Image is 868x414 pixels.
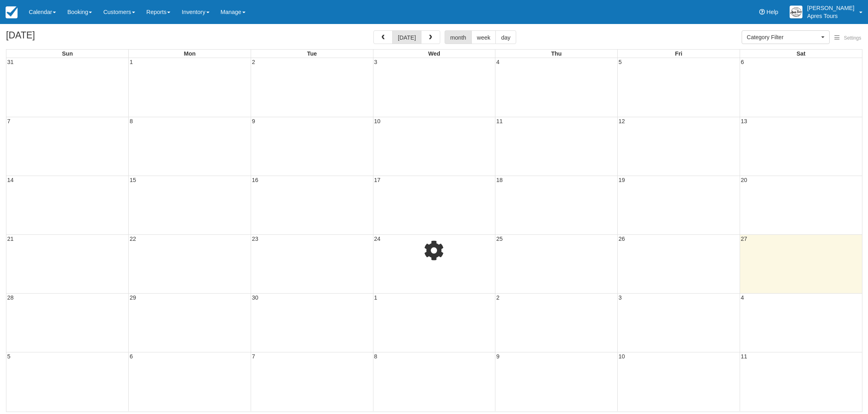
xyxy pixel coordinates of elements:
[742,30,830,44] button: Category Filter
[6,177,14,183] span: 14
[675,50,682,57] span: Fri
[251,236,259,242] span: 23
[618,353,626,360] span: 10
[428,50,440,57] span: Wed
[251,294,259,301] span: 30
[6,30,107,45] h2: [DATE]
[618,177,626,183] span: 19
[495,353,500,360] span: 9
[6,294,14,301] span: 28
[251,177,259,183] span: 16
[807,12,854,20] p: Apres Tours
[766,9,778,15] span: Help
[740,177,748,183] span: 20
[251,118,256,124] span: 9
[471,30,496,44] button: week
[618,118,626,124] span: 12
[740,294,745,301] span: 4
[6,353,11,360] span: 5
[445,30,472,44] button: month
[618,59,623,65] span: 5
[551,50,561,57] span: Thu
[495,118,503,124] span: 11
[392,30,421,44] button: [DATE]
[129,177,137,183] span: 15
[373,294,378,301] span: 1
[307,50,317,57] span: Tue
[495,294,500,301] span: 2
[495,177,503,183] span: 18
[495,236,503,242] span: 25
[495,30,516,44] button: day
[129,118,134,124] span: 8
[740,236,748,242] span: 27
[6,118,11,124] span: 7
[747,33,819,41] span: Category Filter
[740,59,745,65] span: 6
[373,118,381,124] span: 10
[373,59,378,65] span: 3
[740,353,748,360] span: 11
[62,50,73,57] span: Sun
[618,294,623,301] span: 3
[373,353,378,360] span: 8
[740,118,748,124] span: 13
[830,32,866,44] button: Settings
[807,4,854,12] p: [PERSON_NAME]
[790,6,802,18] img: A1
[129,353,134,360] span: 6
[251,59,256,65] span: 2
[844,35,861,41] span: Settings
[129,294,137,301] span: 29
[618,236,626,242] span: 26
[6,6,18,18] img: checkfront-main-nav-mini-logo.png
[6,59,14,65] span: 31
[495,59,500,65] span: 4
[129,236,137,242] span: 22
[184,50,196,57] span: Mon
[796,50,805,57] span: Sat
[129,59,134,65] span: 1
[373,177,381,183] span: 17
[373,236,381,242] span: 24
[759,9,765,15] i: Help
[6,236,14,242] span: 21
[251,353,256,360] span: 7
